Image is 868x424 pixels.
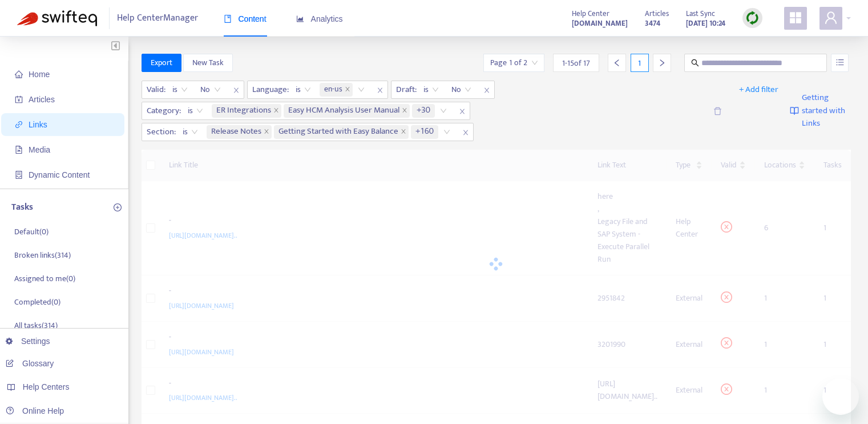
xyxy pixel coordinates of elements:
[411,125,438,139] span: +160
[423,81,439,98] span: is
[691,59,699,67] span: search
[658,59,666,67] span: right
[572,7,609,20] span: Help Center
[15,121,23,129] span: link
[29,170,90,179] span: Dynamic Content
[401,129,406,135] span: close
[373,83,387,97] span: close
[15,70,23,78] span: home
[412,104,435,118] span: +30
[200,81,221,98] span: No
[212,104,281,118] span: ER Integrations
[15,171,23,179] span: container
[831,54,849,72] button: unordered-list
[572,17,628,30] a: [DOMAIN_NAME]
[613,59,621,67] span: left
[188,102,203,119] span: is
[345,86,350,93] span: close
[824,11,838,25] span: user
[14,296,60,308] p: Completed ( 0 )
[14,319,58,331] p: All tasks ( 314 )
[451,81,471,98] span: No
[789,11,802,25] span: appstore
[248,81,290,98] span: Language :
[790,106,799,115] img: image-link
[142,102,183,119] span: Category :
[458,126,473,139] span: close
[745,11,760,25] img: sync.dc5367851b00ba804db3.png
[686,17,725,30] strong: [DATE] 10:24
[713,107,722,115] span: delete
[296,15,304,23] span: area-chart
[14,249,71,261] p: Broken links ( 314 )
[11,201,33,214] p: Tasks
[296,81,311,98] span: is
[29,95,55,104] span: Articles
[572,17,628,30] strong: [DOMAIN_NAME]
[114,203,122,211] span: plus-circle
[14,273,75,285] p: Assigned to me ( 0 )
[790,81,851,141] a: Getting started with Links
[29,70,50,79] span: Home
[29,145,50,154] span: Media
[391,81,418,98] span: Draft :
[6,359,54,368] a: Glossary
[324,83,342,97] span: en-us
[836,58,844,66] span: unordered-list
[15,146,23,154] span: file-image
[6,406,64,415] a: Online Help
[151,57,172,69] span: Export
[284,104,410,118] span: Easy HCM Analysis User Manual
[645,7,669,20] span: Articles
[23,382,70,391] span: Help Centers
[183,54,233,72] button: New Task
[686,7,715,20] span: Last Sync
[142,54,181,72] button: Export
[455,105,470,118] span: close
[17,10,97,26] img: Swifteq
[320,83,353,97] span: en-us
[229,83,244,97] span: close
[417,104,430,118] span: +30
[142,81,167,98] span: Valid :
[415,125,434,139] span: +160
[296,14,343,23] span: Analytics
[562,57,590,69] span: 1 - 15 of 17
[117,7,198,29] span: Help Center Manager
[822,378,859,415] iframe: Button to launch messaging window
[192,57,224,69] span: New Task
[15,95,23,103] span: account-book
[207,125,272,139] span: Release Notes
[211,125,261,139] span: Release Notes
[645,17,660,30] strong: 3474
[183,123,198,141] span: is
[224,15,232,23] span: book
[142,123,177,141] span: Section :
[14,226,49,238] p: Default ( 0 )
[264,129,269,135] span: close
[479,83,494,97] span: close
[278,125,398,139] span: Getting Started with Easy Balance
[273,107,279,114] span: close
[274,125,409,139] span: Getting Started with Easy Balance
[29,120,47,129] span: Links
[802,91,851,130] span: Getting started with Links
[6,337,50,346] a: Settings
[739,83,778,97] span: + Add filter
[631,54,649,72] div: 1
[172,81,188,98] span: is
[224,14,267,23] span: Content
[402,107,407,114] span: close
[288,104,399,118] span: Easy HCM Analysis User Manual
[216,104,271,118] span: ER Integrations
[730,81,787,99] button: + Add filter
